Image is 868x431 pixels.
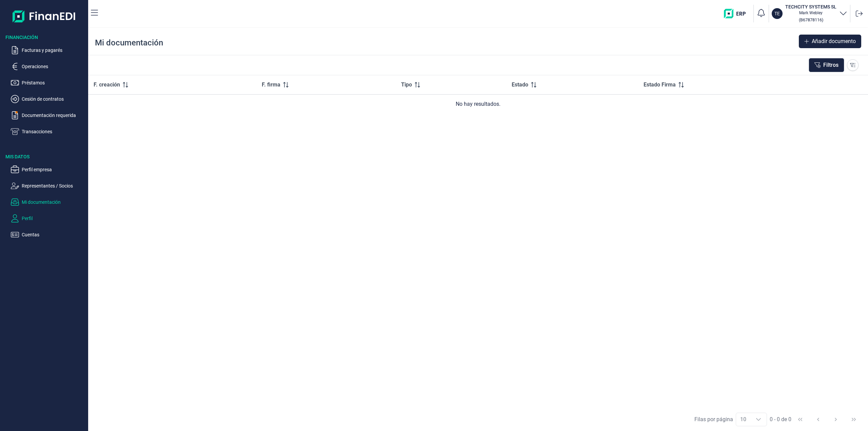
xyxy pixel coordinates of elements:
[94,81,120,89] span: F. creación
[401,81,412,89] span: Tipo
[11,198,85,206] button: Mi documentación
[792,411,808,428] button: First Page
[846,411,862,428] button: Last Page
[828,411,844,428] button: Next Page
[11,128,85,136] button: Transacciones
[22,214,85,222] p: Perfil
[22,165,85,174] p: Perfil empresa
[799,17,823,22] small: Copiar cif
[785,3,836,10] h3: TECHCITY SYSTEMS SL
[11,182,85,190] button: Representantes / Socios
[694,415,733,424] div: Filas por página
[22,95,85,103] p: Cesión de contratos
[772,3,847,24] button: TETECHCITY SYSTEMS SLMark Webley(B67878116)
[512,81,528,89] span: Estado
[774,10,780,17] p: TE
[810,411,826,428] button: Previous Page
[11,95,85,103] button: Cesión de contratos
[22,62,85,71] p: Operaciones
[22,46,85,54] p: Facturas y pagarés
[22,128,85,136] p: Transacciones
[22,198,85,206] p: Mi documentación
[11,165,85,174] button: Perfil empresa
[13,5,76,27] img: Logo de aplicación
[809,58,844,72] button: Filtros
[22,111,85,119] p: Documentación requerida
[11,231,85,239] button: Cuentas
[799,35,861,48] button: Añadir documento
[11,214,85,222] button: Perfil
[11,62,85,71] button: Operaciones
[11,46,85,54] button: Facturas y pagarés
[94,100,863,108] div: No hay resultados.
[785,10,836,16] p: Mark Webley
[95,37,163,48] div: Mi documentación
[644,81,676,89] span: Estado Firma
[11,79,85,87] button: Préstamos
[750,413,767,426] div: Choose
[812,37,856,45] span: Añadir documento
[22,182,85,190] p: Representantes / Socios
[770,417,791,422] span: 0 - 0 de 0
[22,231,85,239] p: Cuentas
[262,81,280,89] span: F. firma
[22,79,85,87] p: Préstamos
[724,9,751,18] img: erp
[11,111,85,119] button: Documentación requerida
